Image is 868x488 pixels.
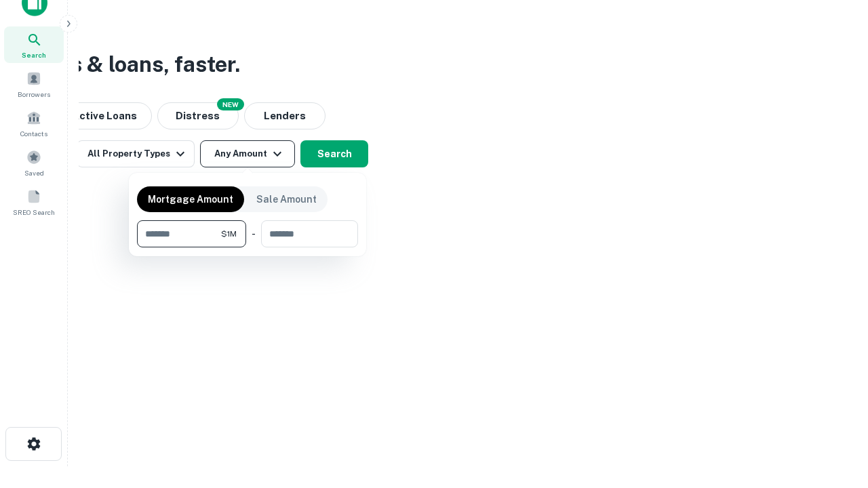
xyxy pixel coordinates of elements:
p: Mortgage Amount [148,192,233,207]
iframe: Chat Widget [800,380,868,445]
span: $1M [221,228,237,240]
div: - [252,220,256,247]
p: Sale Amount [256,192,317,207]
